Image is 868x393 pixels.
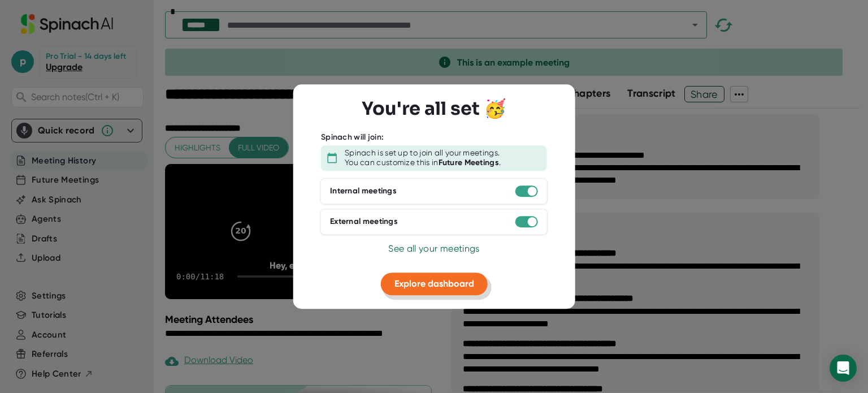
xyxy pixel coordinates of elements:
div: Internal meetings [330,186,397,196]
div: Spinach is set up to join all your meetings. [345,148,500,158]
b: Future Meetings [439,158,500,167]
span: See all your meetings [388,243,479,254]
div: Spinach will join: [321,132,384,142]
div: You can customize this in . [345,158,501,168]
button: Explore dashboard [381,273,488,295]
span: Explore dashboard [394,278,474,289]
button: See all your meetings [388,242,479,256]
div: Open Intercom Messenger [830,355,857,382]
div: External meetings [330,217,398,227]
h3: You're all set 🥳 [362,98,506,119]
